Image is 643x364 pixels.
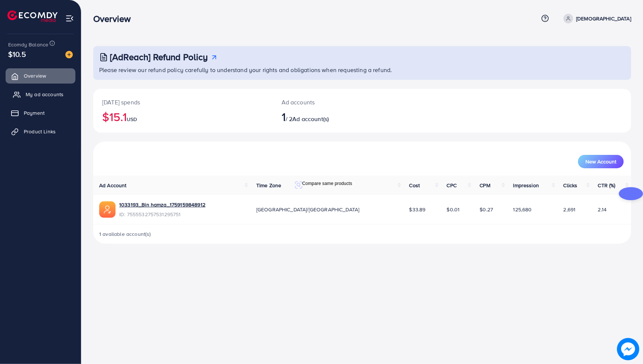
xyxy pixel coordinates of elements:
span: Overview [24,72,46,79]
span: 2.14 [598,206,607,213]
span: Ecomdy Balance [8,41,48,48]
span: CTR (%) [598,182,616,189]
img: image [617,338,639,360]
p: Please review our refund policy carefully to understand your rights and obligations when requesti... [99,65,627,74]
button: New Account [578,155,624,168]
img: logo [7,10,58,22]
img: Sc04c7ecdac3c49e6a1b19c987a4e3931O.png [352,181,354,185]
h2: $15.1 [102,110,264,124]
span: CPC [447,182,457,189]
span: ID: 7555532757531295751 [119,211,205,218]
a: 1033193_Bin hamza_1759159848912 [119,201,205,208]
p: Ad accounts [282,98,398,107]
span: Clicks [564,182,578,189]
a: Payment [6,105,75,120]
span: $0.01 [447,206,460,213]
h3: Overview [93,13,137,24]
span: Ad account(s) [292,115,329,123]
span: Product Links [24,128,56,135]
span: Ad Account [99,182,127,189]
span: 2,691 [564,206,576,213]
span: USD [127,116,137,123]
span: $33.89 [409,206,426,213]
span: Payment [24,109,45,117]
a: Product Links [6,124,75,139]
span: 125,680 [513,206,532,213]
span: Impression [513,182,539,189]
img: image [65,51,73,58]
span: Time Zone [256,182,281,189]
h2: / 2 [282,110,398,124]
a: Overview [6,68,75,83]
h3: [AdReach] Refund Policy [110,52,208,62]
span: $10.5 [8,49,26,59]
span: 1 available account(s) [99,230,151,238]
a: My ad accounts [6,87,75,102]
span: Compare same products [302,181,353,189]
span: Cost [409,182,420,189]
p: [DATE] spends [102,98,264,107]
img: menu [65,14,74,23]
span: My ad accounts [26,91,64,98]
img: ic-ads-acc.e4c84228.svg [99,201,116,218]
span: [GEOGRAPHIC_DATA]/[GEOGRAPHIC_DATA] [256,206,360,213]
span: New Account [585,159,616,164]
span: CPM [480,182,490,189]
a: [DEMOGRAPHIC_DATA] [561,14,631,23]
span: 1 [282,108,286,125]
span: $0.27 [480,206,493,213]
p: [DEMOGRAPHIC_DATA] [576,14,631,23]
